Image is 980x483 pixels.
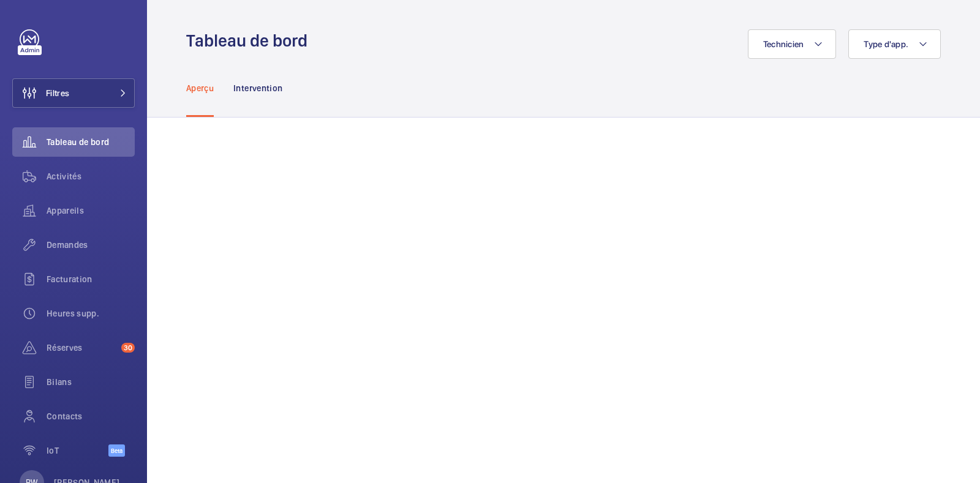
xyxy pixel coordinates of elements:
[121,343,135,353] span: 30
[47,410,135,422] span: Contacts
[47,307,135,320] span: Heures supp.
[848,29,941,59] button: Type d'app.
[186,82,214,94] p: Aperçu
[46,87,69,99] span: Filtres
[47,239,135,251] span: Demandes
[47,376,135,388] span: Bilans
[186,29,315,52] h1: Tableau de bord
[748,29,837,59] button: Technicien
[108,444,125,457] span: Beta
[47,342,116,354] span: Réserves
[763,39,804,49] span: Technicien
[47,273,135,285] span: Facturation
[47,204,135,217] span: Appareils
[47,444,108,457] span: IoT
[864,39,908,49] span: Type d'app.
[233,82,282,94] p: Intervention
[47,136,135,148] span: Tableau de bord
[47,170,135,182] span: Activités
[12,78,135,108] button: Filtres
